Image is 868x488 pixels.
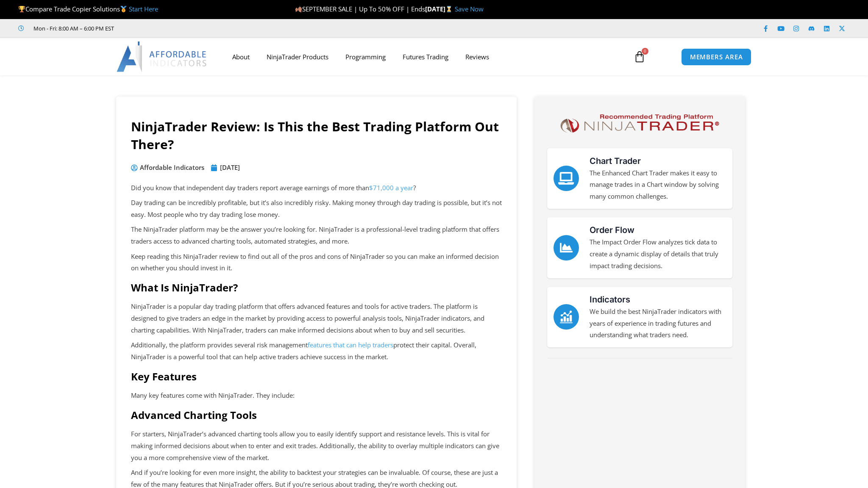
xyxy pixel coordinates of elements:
[681,48,752,66] a: MEMBERS AREA
[369,183,413,192] a: $71,000 a year
[19,6,25,12] img: 🏆
[220,163,240,172] time: [DATE]
[554,304,579,330] a: Indicators
[590,156,641,166] a: Chart Trader
[337,47,394,67] a: Programming
[131,301,502,336] p: NinjaTrader is a popular day trading platform that offers advanced features and tools for active ...
[457,47,498,67] a: Reviews
[554,235,579,261] a: Order Flow
[120,6,127,12] img: 🥇
[621,44,658,69] a: 0
[642,48,648,55] span: 0
[446,6,452,12] img: ⌛
[258,47,337,67] a: NinjaTrader Products
[554,166,579,191] a: Chart Trader
[131,281,502,294] h2: What Is NinjaTrader?
[31,23,114,33] span: Mon - Fri: 8:00 AM – 6:00 PM EST
[690,54,743,60] span: MEMBERS AREA
[295,5,425,13] span: SEPTEMBER SALE | Up To 50% OFF | Ends
[131,182,502,194] p: Did you know that independent day traders report average earnings of more than ?
[295,6,302,12] img: 🍂
[590,236,726,272] p: The Impact Order Flow analyzes tick data to create a dynamic display of details that truly impact...
[224,47,624,67] nav: Menu
[131,390,502,402] p: Many key features come with NinjaTrader. They include:
[224,47,258,67] a: About
[126,24,253,33] iframe: Customer reviews powered by Trustpilot
[394,47,457,67] a: Futures Trading
[131,408,502,421] h2: Advanced Charting Tools
[131,428,502,464] p: For starters, NinjaTrader’s advanced charting tools allow you to easily identify support and resi...
[455,5,484,13] a: Save Now
[590,167,726,203] p: The Enhanced Chart Trader makes it easy to manage trades in a Chart window by solving many common...
[131,224,502,247] p: The NinjaTrader platform may be the answer you’re looking for. NinjaTrader is a professional-leve...
[556,111,723,136] img: NinjaTrader Logo | Affordable Indicators – NinjaTrader
[425,5,454,13] strong: [DATE]
[590,294,630,305] a: Indicators
[138,162,204,174] span: Affordable Indicators
[131,339,502,363] p: Additionally, the platform provides several risk management protect their capital. Overall, Ninja...
[131,370,502,383] h2: Key Features
[131,251,502,274] p: Keep reading this NinjaTrader review to find out all of the pros and cons of NinjaTrader so you c...
[308,341,393,349] a: features that can help traders
[131,118,502,153] h1: NinjaTrader Review: Is This the Best Trading Platform Out There?
[129,5,158,13] a: Start Here
[590,225,634,235] a: Order Flow
[590,306,726,341] p: We build the best NinjaTrader indicators with years of experience in trading futures and understa...
[18,5,158,13] span: Compare Trade Copier Solutions
[131,197,502,221] p: Day trading can be incredibly profitable, but it’s also incredibly risky. Making money through da...
[117,42,208,72] img: LogoAI | Affordable Indicators – NinjaTrader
